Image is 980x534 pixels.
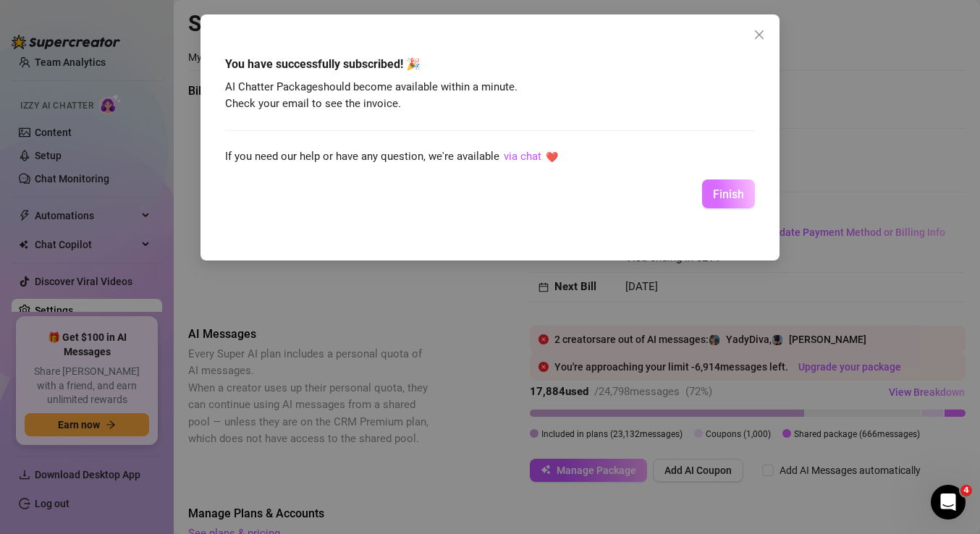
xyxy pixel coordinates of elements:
[713,187,744,201] span: Finish
[748,23,771,46] button: Close
[931,485,966,520] iframe: Intercom live chat
[225,56,755,73] h5: You have successfully subscribed! 🎉
[225,150,499,163] span: If you need our help or have any question, we're available
[753,29,765,41] span: close
[225,80,518,111] span: AI Chatter Package should become available within a minute. Check your email to see the invoice.
[748,29,771,41] span: Close
[546,149,558,165] div: ❤️
[702,179,755,208] button: Finish
[960,485,972,496] span: 4
[504,150,541,163] a: via chat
